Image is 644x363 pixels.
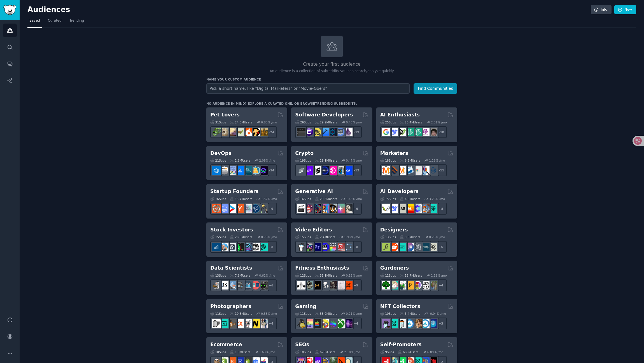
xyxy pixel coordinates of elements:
div: 11 Sub s [295,312,311,316]
a: trending subreddits [315,102,356,105]
img: typography [382,243,390,251]
img: swingtrading [251,243,260,251]
img: dalle2 [305,204,313,213]
img: SaaS [220,204,228,213]
h2: Designers [380,226,408,233]
div: 9.8M Users [400,235,420,239]
div: 10 Sub s [380,312,396,316]
img: leopardgeckos [228,128,236,136]
img: AItoolsCatalog [397,128,406,136]
img: indiehackers [243,204,252,213]
div: 7.6M Users [230,274,250,277]
div: + 9 [350,203,362,215]
div: + 4 [435,279,447,291]
div: 16 Sub s [295,197,311,201]
h2: Photographers [210,303,251,310]
div: 19 Sub s [295,158,311,162]
img: Youtubevideo [336,243,345,251]
div: 0.13 % /mo [346,274,362,277]
div: 20.4M Users [400,120,422,124]
div: 2.10 % /mo [344,350,360,354]
img: datasets [251,281,260,290]
img: Entrepreneurship [251,204,260,213]
img: dataengineering [235,281,244,290]
h2: Software Developers [295,111,353,118]
h2: NFT Collectors [380,303,420,310]
img: AskComputerScience [336,128,345,136]
img: 0xPolygon [305,166,313,175]
img: userexperience [413,243,422,251]
img: linux_gaming [297,319,305,328]
img: weightroom [320,281,329,290]
div: 6.5M Users [400,158,420,162]
img: physicaltherapy [336,281,345,290]
img: azuredevops [212,166,221,175]
img: DigitalItems [429,319,437,328]
div: 10 Sub s [295,350,311,354]
img: deepdream [312,204,321,213]
div: 1.11 % /mo [431,274,447,277]
h2: Self-Promoters [380,341,422,348]
img: workout [312,281,321,290]
img: postproduction [344,243,353,251]
img: ballpython [220,128,228,136]
div: 2.51 % /mo [431,120,447,124]
img: OpenSourceAI [413,204,422,213]
div: 21 Sub s [210,158,226,162]
div: + 11 [435,164,447,176]
img: csharp [305,128,313,136]
img: DeepSeek [389,128,398,136]
img: CryptoArt [413,319,422,328]
div: 1.98 % /mo [344,235,360,239]
img: defiblockchain [328,166,337,175]
div: 686k Users [398,350,418,354]
a: Trending [67,16,86,28]
div: 13.7M Users [230,197,252,201]
img: GummySearch logo [3,5,16,15]
button: Find Communities [414,83,457,94]
img: UXDesign [405,243,414,251]
h2: Pet Lovers [210,111,240,118]
img: Nikon [251,319,260,328]
img: MachineLearning [212,281,221,290]
img: cockatiel [243,128,252,136]
div: 10.8M Users [230,312,252,316]
div: 11 Sub s [210,312,226,316]
div: 29.9M Users [315,120,337,124]
img: ycombinator [235,204,244,213]
h2: Gardeners [380,265,409,272]
img: premiere [312,243,321,251]
img: aivideo [297,204,305,213]
input: Pick a short name, like "Digital Marketers" or "Movie-Goers" [206,83,410,94]
div: 1.63 % /mo [259,350,275,354]
img: reactnative [328,128,337,136]
div: 0.21 % /mo [346,312,362,316]
div: + 19 [350,126,362,138]
img: dogbreed [259,128,268,136]
div: 0.73 % /mo [261,235,277,239]
h2: Stock Investors [210,226,253,233]
div: 24.3M Users [230,120,252,124]
h2: Audiences [27,5,591,14]
img: NFTMarketplace [389,319,398,328]
div: 15 Sub s [380,197,396,201]
img: canon [243,319,252,328]
img: finalcutpro [328,243,337,251]
h2: Fitness Enthusiasts [295,265,349,272]
img: analog [212,319,221,328]
h2: Video Editors [295,226,332,233]
img: XboxGamers [336,319,345,328]
h2: Create your first audience [206,61,457,68]
img: personaltraining [344,281,353,290]
img: ValueInvesting [220,243,228,251]
img: GoogleGeminiAI [382,128,390,136]
img: ethstaker [312,166,321,175]
h2: Gaming [295,303,316,310]
img: llmops [421,204,430,213]
img: GymMotivation [305,281,313,290]
div: + 6 [435,241,447,253]
div: 19.1M Users [315,158,337,162]
img: Forex [228,243,236,251]
div: 26 Sub s [295,120,311,124]
div: + 8 [435,203,447,215]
